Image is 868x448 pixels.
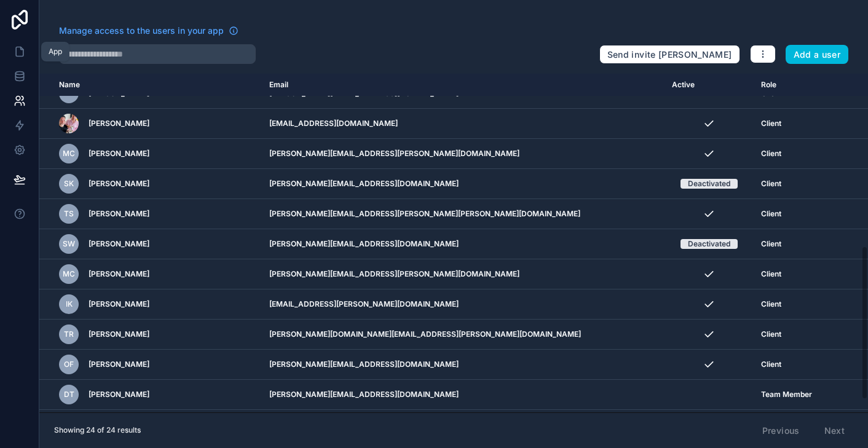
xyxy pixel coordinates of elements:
th: Name [39,74,262,96]
span: Client [761,329,781,339]
th: Role [754,74,835,96]
span: [PERSON_NAME] [89,299,149,309]
span: Client [761,179,781,189]
span: [PERSON_NAME] [89,269,149,279]
td: [PERSON_NAME][EMAIL_ADDRESS][DOMAIN_NAME] [262,380,665,410]
span: [PERSON_NAME] [89,390,149,399]
span: MC [63,149,75,159]
button: Send invite [PERSON_NAME] [599,45,740,65]
div: Deactivated [688,239,730,249]
span: Client [761,239,781,249]
span: SW [63,239,75,249]
span: [PERSON_NAME] [89,360,149,369]
span: Client [761,209,781,219]
span: Showing 24 of 24 results [54,425,141,435]
span: IK [66,299,73,309]
span: Client [761,299,781,309]
span: [PERSON_NAME] [89,239,149,249]
span: [PERSON_NAME] [89,329,149,339]
span: Client [761,360,781,369]
div: App [49,47,62,57]
td: [PERSON_NAME][EMAIL_ADDRESS][PERSON_NAME][PERSON_NAME][DOMAIN_NAME] [262,199,665,229]
span: MC [63,269,75,279]
span: [PERSON_NAME] [89,149,149,159]
th: Email [262,74,665,96]
td: [PERSON_NAME][EMAIL_ADDRESS][DOMAIN_NAME] [262,169,665,199]
div: Deactivated [688,179,730,189]
span: TR [64,329,74,339]
span: Manage access to the users in your app [59,25,224,37]
td: [EMAIL_ADDRESS][DOMAIN_NAME] [262,109,665,139]
span: Client [761,269,781,279]
td: [PERSON_NAME][EMAIL_ADDRESS][DOMAIN_NAME] [262,229,665,259]
div: scrollable content [39,74,868,412]
span: TS [64,209,74,219]
span: SK [64,179,74,189]
span: DT [64,390,74,399]
span: Team Member [761,390,812,399]
button: Add a user [786,45,849,65]
span: [PERSON_NAME] [89,179,149,189]
td: [EMAIL_ADDRESS][PERSON_NAME][DOMAIN_NAME] [262,289,665,320]
span: Client [761,149,781,159]
td: [PERSON_NAME][EMAIL_ADDRESS][PERSON_NAME][DOMAIN_NAME] [262,139,665,169]
a: Manage access to the users in your app [59,25,239,37]
td: [PERSON_NAME][EMAIL_ADDRESS][DOMAIN_NAME] [262,350,665,380]
th: Active [665,74,753,96]
span: OF [64,360,74,369]
span: Client [761,119,781,128]
span: [PERSON_NAME] [89,119,149,128]
span: [PERSON_NAME] [89,209,149,219]
td: [PERSON_NAME][EMAIL_ADDRESS][PERSON_NAME][DOMAIN_NAME] [262,259,665,289]
td: [PERSON_NAME][DOMAIN_NAME][EMAIL_ADDRESS][PERSON_NAME][DOMAIN_NAME] [262,320,665,350]
td: [EMAIL_ADDRESS][DOMAIN_NAME] [262,410,665,440]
